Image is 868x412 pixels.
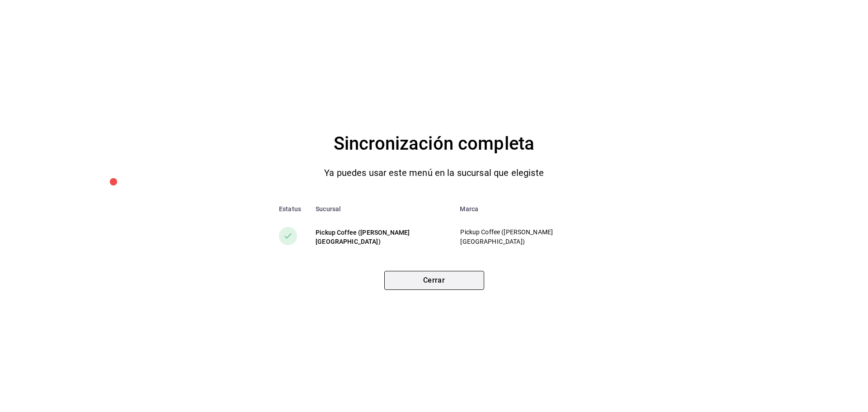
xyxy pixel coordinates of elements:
button: Cerrar [384,271,484,290]
th: Sucursal [308,198,453,220]
div: Pickup Coffee ([PERSON_NAME][GEOGRAPHIC_DATA]) [316,228,445,246]
th: Marca [453,198,604,220]
h4: Sincronización completa [334,129,534,158]
p: Pickup Coffee ([PERSON_NAME][GEOGRAPHIC_DATA]) [460,227,589,246]
th: Estatus [264,198,308,220]
p: Ya puedes usar este menú en la sucursal que elegiste [324,166,544,180]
